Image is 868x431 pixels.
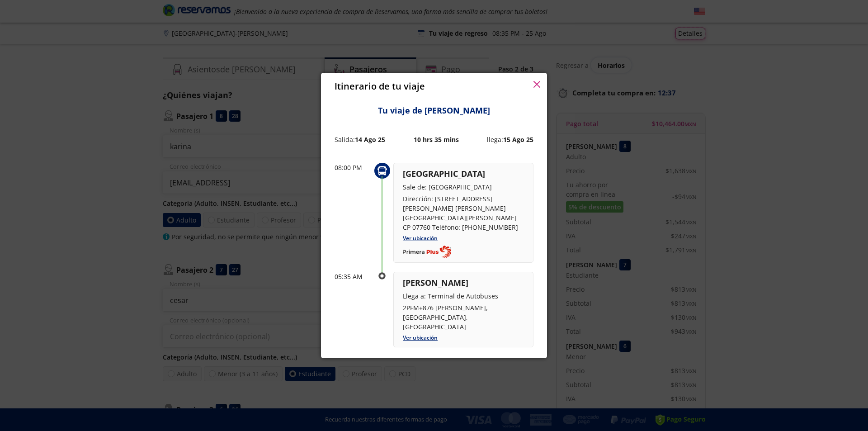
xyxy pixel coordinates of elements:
[335,104,533,117] p: Tu viaje de [PERSON_NAME]
[503,135,533,144] b: 15 Ago 25
[335,272,371,281] p: 05:35 AM
[403,168,524,180] p: [GEOGRAPHIC_DATA]
[403,234,438,242] a: Ver ubicación
[403,334,438,341] a: Ver ubicación
[335,80,425,93] p: Itinerario de tu viaje
[403,246,451,258] img: Completo_color__1_.png
[335,135,385,144] p: Salida:
[403,194,524,232] p: Dirección: [STREET_ADDRESS][PERSON_NAME] [PERSON_NAME][GEOGRAPHIC_DATA][PERSON_NAME] CP 07760 Tel...
[403,182,524,192] p: Sale de: [GEOGRAPHIC_DATA]
[403,277,524,289] p: [PERSON_NAME]
[355,135,385,144] b: 14 Ago 25
[487,135,533,144] p: llega:
[335,163,371,172] p: 08:00 PM
[414,135,459,144] p: 10 hrs 35 mins
[403,303,524,332] p: 2PFM+876 [PERSON_NAME], [GEOGRAPHIC_DATA], [GEOGRAPHIC_DATA]
[403,291,524,301] p: Llega a: Terminal de Autobuses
